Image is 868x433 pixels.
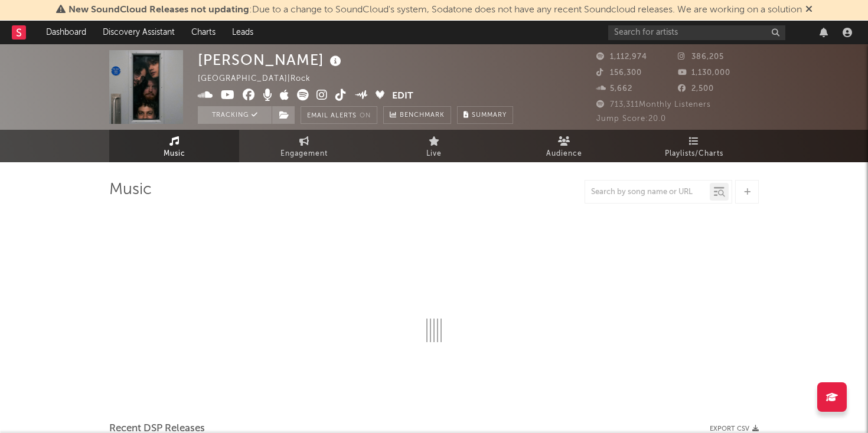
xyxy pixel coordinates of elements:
[805,5,812,15] span: Dismiss
[198,50,344,70] div: [PERSON_NAME]
[678,85,714,93] span: 2,500
[596,101,711,109] span: 713,311 Monthly Listeners
[546,147,582,161] span: Audience
[596,85,632,93] span: 5,662
[164,147,185,161] span: Music
[94,21,183,44] a: Discovery Assistant
[183,21,224,44] a: Charts
[678,69,730,77] span: 1,130,000
[280,147,328,161] span: Engagement
[392,89,413,104] button: Edit
[457,106,513,124] button: Summary
[38,21,94,44] a: Dashboard
[710,425,759,432] button: Export CSV
[472,112,507,119] span: Summary
[109,130,239,162] a: Music
[68,5,249,15] span: New SoundCloud Releases not updating
[596,115,666,123] span: Jump Score: 20.0
[678,53,724,61] span: 386,205
[301,106,377,124] button: Email AlertsOn
[383,106,451,124] a: Benchmark
[224,21,262,44] a: Leads
[629,130,759,162] a: Playlists/Charts
[400,109,445,123] span: Benchmark
[596,69,642,77] span: 156,300
[239,130,369,162] a: Engagement
[426,147,442,161] span: Live
[608,25,785,40] input: Search for artists
[360,113,371,119] em: On
[198,106,272,124] button: Tracking
[596,53,647,61] span: 1,112,974
[68,5,802,15] span: : Due to a change to SoundCloud's system, Sodatone does not have any recent Soundcloud releases. ...
[585,188,710,197] input: Search by song name or URL
[369,130,499,162] a: Live
[665,147,723,161] span: Playlists/Charts
[499,130,629,162] a: Audience
[198,72,324,86] div: [GEOGRAPHIC_DATA] | Rock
